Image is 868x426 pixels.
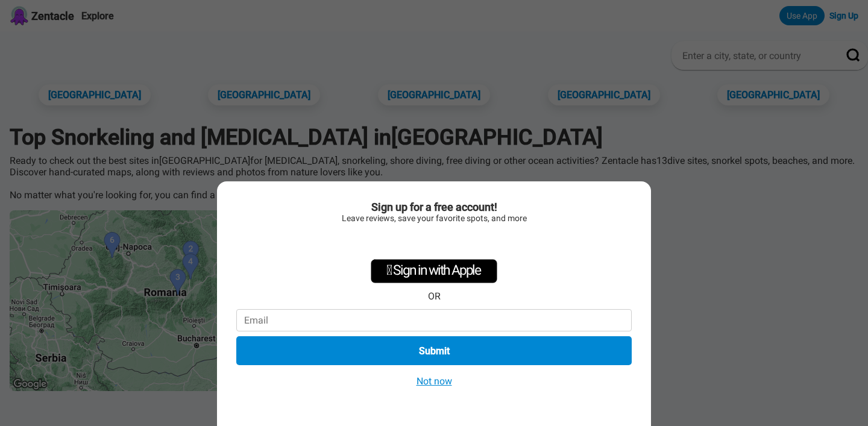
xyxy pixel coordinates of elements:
[428,290,441,302] div: OR
[236,213,632,223] div: Leave reviews, save your favorite spots, and more
[362,229,506,255] iframe: Przycisk Zaloguj się przez Google
[371,259,497,283] div: Sign in with Apple
[413,375,456,387] button: Not now
[236,201,632,213] div: Sign up for a free account!
[236,309,632,331] input: Email
[236,336,632,365] button: Submit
